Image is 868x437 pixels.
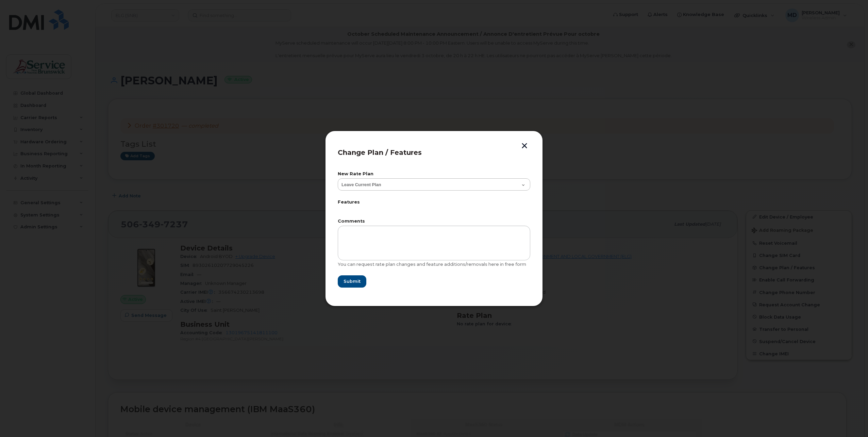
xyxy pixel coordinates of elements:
span: Submit [344,278,361,285]
button: Submit [338,275,366,288]
div: You can request rate plan changes and feature additions/removals here in free form [338,262,530,267]
span: Change Plan / Features [338,148,422,157]
label: Features [338,200,530,205]
label: Comments [338,219,530,224]
label: New Rate Plan [338,172,530,176]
